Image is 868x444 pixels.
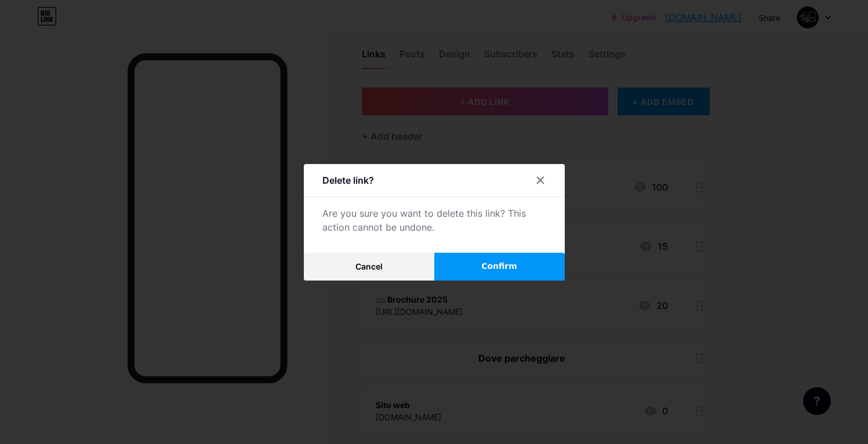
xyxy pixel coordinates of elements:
span: Cancel [355,261,383,271]
span: Confirm [481,260,517,272]
button: Cancel [304,253,434,281]
div: Delete link? [322,173,374,187]
div: Are you sure you want to delete this link? This action cannot be undone. [322,206,546,234]
button: Confirm [434,253,565,281]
